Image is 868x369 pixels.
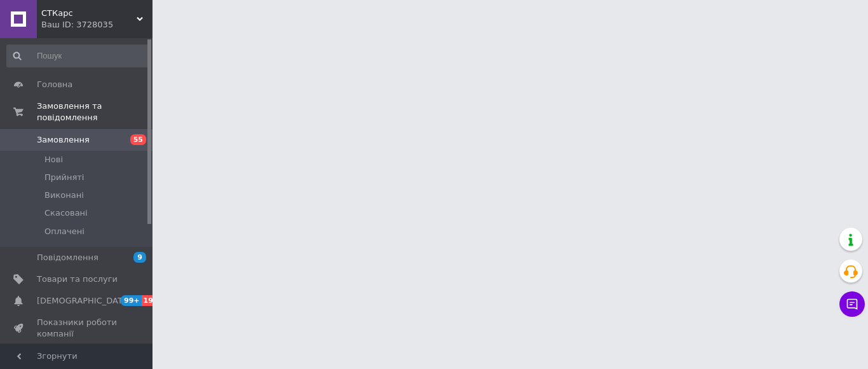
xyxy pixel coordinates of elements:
[37,134,90,146] span: Замовлення
[6,45,150,67] input: Пошук
[37,79,72,90] span: Головна
[44,154,63,165] span: Нові
[44,172,84,183] span: Прийняті
[41,8,137,19] span: СТКарс
[37,295,131,307] span: [DEMOGRAPHIC_DATA]
[839,291,865,317] button: Чат з покупцем
[37,252,98,263] span: Повідомлення
[130,134,146,145] span: 55
[44,207,88,219] span: Скасовані
[37,317,118,340] span: Показники роботи компанії
[37,274,118,285] span: Товари та послуги
[133,252,146,263] span: 9
[37,101,153,123] span: Замовлення та повідомлення
[142,295,156,306] span: 19
[41,19,153,31] div: Ваш ID: 3728035
[121,295,142,306] span: 99+
[44,226,85,237] span: Оплачені
[44,190,84,201] span: Виконані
